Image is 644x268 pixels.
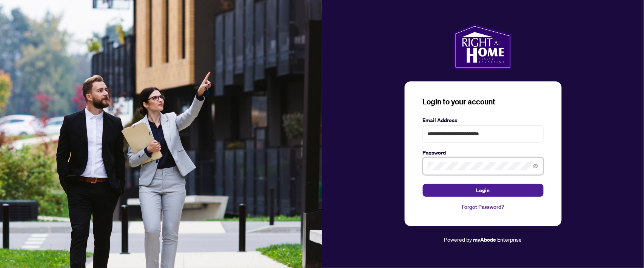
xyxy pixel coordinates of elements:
label: Password [423,149,544,157]
span: Login [476,184,490,196]
span: Powered by [444,236,472,243]
button: Login [423,184,544,197]
label: Email Address [423,116,544,124]
a: Forgot Password? [423,203,544,211]
a: myAbode [473,236,496,244]
h3: Login to your account [423,96,544,107]
span: eye-invisible [533,164,538,169]
img: ma-logo [454,24,512,69]
span: Enterprise [498,236,522,243]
